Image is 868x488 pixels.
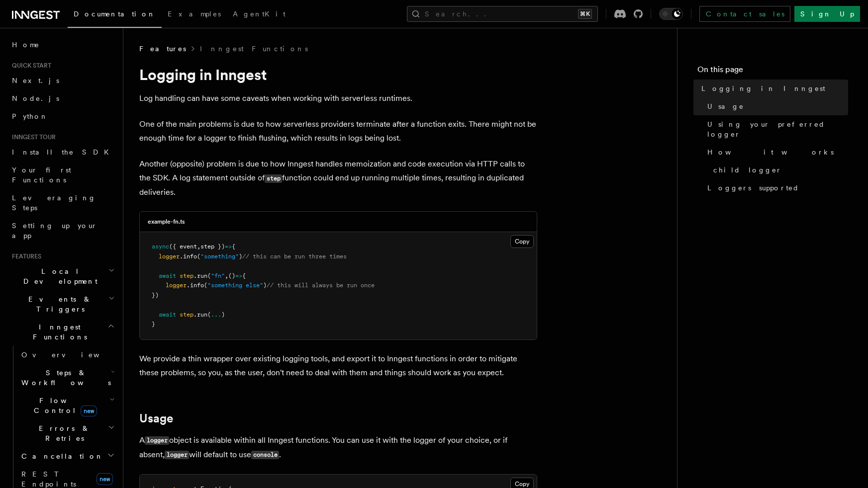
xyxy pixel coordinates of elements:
button: Cancellation [17,447,117,465]
p: One of the main problems is due to how serverless providers terminate after a function exits. The... [139,117,537,145]
span: , [225,272,228,279]
p: Log handling can have some caveats when working with serverless runtimes. [139,91,537,105]
span: ( [197,253,200,260]
span: .run [193,272,207,279]
span: () [228,272,235,279]
span: }) [152,292,159,299]
span: ... [211,311,221,318]
span: "fn" [211,272,225,279]
span: "something else" [207,282,263,289]
span: ( [207,272,211,279]
button: Toggle dark mode [659,8,683,20]
span: Features [139,44,186,54]
span: Your first Functions [12,166,71,184]
a: child logger [709,161,848,179]
a: Install the SDK [8,143,117,161]
span: async [152,243,169,250]
span: { [242,272,246,279]
span: Using your preferred logger [707,119,848,139]
button: Local Development [8,262,117,290]
button: Errors & Retries [17,419,117,447]
span: "something" [200,253,239,260]
button: Inngest Functions [8,318,117,346]
span: child logger [713,165,782,175]
span: Features [8,252,41,260]
span: ({ event [169,243,197,250]
span: Setting up your app [12,222,97,240]
span: // this will always be run once [267,282,375,289]
span: Python [12,112,48,120]
a: Contact sales [699,6,790,22]
span: Next.js [12,77,59,84]
span: { [232,243,235,250]
a: Examples [162,3,227,27]
span: Cancellation [17,451,103,461]
span: Leveraging Steps [12,194,96,212]
span: new [81,406,97,416]
a: Your first Functions [8,161,117,189]
span: step [180,272,193,279]
span: , [197,243,200,250]
p: Another (opposite) problem is due to how Inngest handles memoization and code execution via HTTP ... [139,157,537,199]
span: logger [159,253,180,260]
a: Python [8,107,117,125]
a: AgentKit [227,3,291,27]
span: Examples [168,10,221,18]
span: Inngest Functions [8,322,107,342]
code: console [251,451,279,459]
span: ( [207,311,211,318]
kbd: ⌘K [578,9,592,19]
button: Steps & Workflows [17,364,117,392]
button: Copy [510,235,534,248]
span: => [235,272,242,279]
span: Inngest tour [8,133,56,141]
span: await [159,311,176,318]
span: .run [193,311,207,318]
span: Home [12,40,40,50]
span: await [159,272,176,279]
a: Leveraging Steps [8,189,117,217]
a: Using your preferred logger [703,115,848,143]
h4: On this page [697,64,848,80]
span: step [180,311,193,318]
a: Next.js [8,72,117,89]
h3: example-fn.ts [148,218,185,226]
span: How it works [707,147,834,157]
span: ) [221,311,225,318]
a: Overview [17,346,117,364]
span: // this can be run three times [242,253,347,260]
span: ) [263,282,267,289]
a: Inngest Functions [200,44,308,54]
a: Documentation [68,3,162,28]
span: REST Endpoints [21,470,76,488]
span: Documentation [74,10,156,18]
p: A object is available within all Inngest functions. You can use it with the logger of your choice... [139,433,537,462]
span: Logging in Inngest [701,83,825,93]
span: Loggers supported [707,183,799,193]
span: step }) [200,243,225,250]
button: Events & Triggers [8,290,117,318]
a: How it works [703,143,848,161]
a: Usage [139,411,173,425]
a: Usage [703,97,848,115]
span: .info [187,282,204,289]
span: Install the SDK [12,148,115,156]
button: Search...⌘K [407,6,598,22]
span: Events & Triggers [8,294,108,314]
a: Home [8,36,117,54]
span: Errors & Retries [17,423,108,443]
span: Local Development [8,266,108,286]
span: new [96,473,113,485]
span: .info [180,253,197,260]
span: Overview [21,351,124,359]
a: Sign Up [794,6,860,22]
span: ) [239,253,242,260]
a: Setting up your app [8,217,117,244]
span: logger [166,282,187,289]
code: logger [165,451,189,459]
code: logger [145,436,169,445]
button: Flow Controlnew [17,392,117,419]
p: We provide a thin wrapper over existing logging tools, and export it to Inngest functions in orde... [139,352,537,380]
span: } [152,321,155,327]
span: Node.js [12,94,59,102]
